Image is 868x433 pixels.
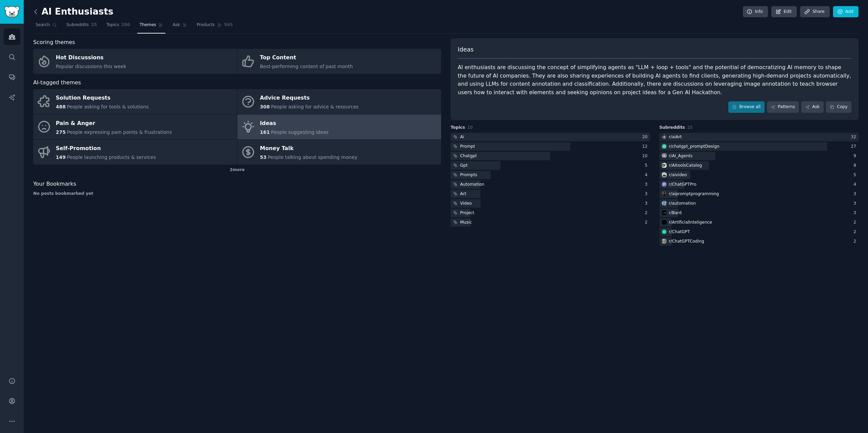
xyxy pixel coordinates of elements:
[662,153,667,158] img: AI_Agents
[194,20,235,34] a: Products565
[662,135,667,139] img: aiArt
[451,161,650,170] a: Gpt5
[662,182,667,187] img: ChatGPTPro
[451,152,650,160] a: Chatgpt10
[659,199,859,208] a: automationr/automation3
[67,154,156,160] span: People launching products & services
[56,104,66,109] span: 488
[237,115,441,140] a: Ideas161People suggesting ideas
[645,220,650,226] div: 2
[268,154,357,160] span: People talking about spending money
[659,228,859,236] a: ChatGPTr/ChatGPT2
[645,201,650,207] div: 3
[271,129,329,135] span: People suggesting ideas
[669,210,682,216] div: r/ Bard
[826,101,851,113] button: Copy
[451,125,465,131] span: Topics
[260,93,359,104] div: Advice Requests
[662,163,667,168] img: AItoolsCatalog
[451,180,650,189] a: Automation3
[56,64,126,69] span: Popular discussions this week
[659,133,859,141] a: aiArtr/aiArt32
[800,6,829,18] a: Share
[669,163,702,169] div: r/ AItoolsCatalog
[237,49,441,74] a: Top ContentBest-performing content of past month
[460,163,468,169] div: Gpt
[743,6,768,18] a: Info
[659,218,859,227] a: ArtificialInteligencer/ArtificialInteligence2
[659,125,685,131] span: Subreddits
[33,180,76,188] span: Your Bookmarks
[67,129,172,135] span: People expressing pain points & frustrations
[33,38,75,47] span: Scoring themes
[451,218,650,227] a: Music2
[197,22,215,28] span: Products
[669,144,719,150] div: r/ chatgpt_promptDesign
[669,182,697,188] div: r/ ChatGPTPro
[662,144,667,149] img: chatgpt_promptDesign
[662,229,667,234] img: ChatGPT
[662,239,667,244] img: ChatGPTCoding
[170,20,190,34] a: Ask
[669,153,693,159] div: r/ AI_Agents
[669,172,687,178] div: r/ aivideo
[687,125,693,130] span: 25
[460,182,484,188] div: Automation
[642,134,650,140] div: 20
[140,22,156,28] span: Themes
[669,239,704,245] div: r/ ChatGPTCoding
[659,180,859,189] a: ChatGPTPror/ChatGPTPro4
[460,144,475,150] div: Prompt
[271,104,358,109] span: People asking for advice & resources
[645,191,650,197] div: 3
[33,89,237,114] a: Solution Requests488People asking for tools & solutions
[91,22,97,28] span: 25
[851,144,859,150] div: 27
[451,142,650,151] a: Prompt12
[67,104,149,109] span: People asking for tools & solutions
[33,49,237,74] a: Hot DiscussionsPopular discussions this week
[260,53,353,63] div: Top Content
[173,22,180,28] span: Ask
[224,22,233,28] span: 565
[645,182,650,188] div: 3
[66,22,89,28] span: Subreddits
[56,129,66,135] span: 275
[771,6,797,18] a: Edit
[237,89,441,114] a: Advice Requests308People asking for advice & resources
[853,220,859,226] div: 2
[451,199,650,208] a: Video3
[451,171,650,179] a: Prompts4
[260,143,358,154] div: Money Talk
[237,140,441,165] a: Money Talk53People talking about spending money
[460,220,472,226] div: Music
[659,161,859,170] a: AItoolsCatalogr/AItoolsCatalog8
[833,6,859,18] a: Add
[64,20,99,34] a: Subreddits25
[853,172,859,178] div: 5
[659,209,859,217] a: Bardr/Bard3
[33,191,441,197] div: No posts bookmarked yet
[33,6,113,17] h2: AI Enthusiasts
[801,101,824,113] a: Ask
[728,101,765,113] a: Browse all
[458,45,474,54] span: Ideas
[56,118,172,129] div: Pain & Anger
[642,144,650,150] div: 12
[853,229,859,235] div: 2
[33,20,59,34] a: Search
[659,190,859,198] a: aipromptprogrammingr/aipromptprogramming3
[106,22,119,28] span: Topics
[659,152,859,160] a: AI_Agentsr/AI_Agents9
[669,191,719,197] div: r/ aipromptprogramming
[853,191,859,197] div: 3
[460,134,464,140] div: Ai
[659,171,859,179] a: aivideor/aivideo5
[260,118,329,129] div: Ideas
[662,172,667,177] img: aivideo
[853,153,859,159] div: 9
[853,210,859,216] div: 3
[56,93,149,104] div: Solution Requests
[642,153,650,159] div: 10
[669,201,696,207] div: r/ automation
